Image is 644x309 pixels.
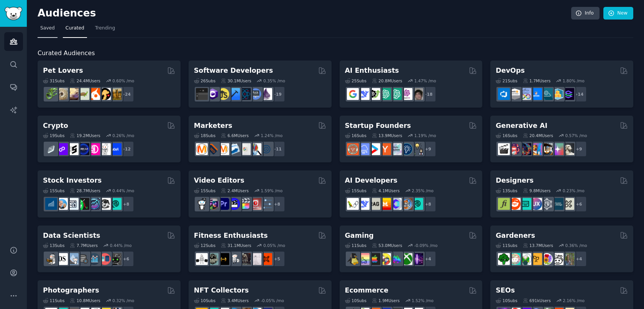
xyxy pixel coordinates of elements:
img: ethstaker [67,143,79,155]
div: 16 Sub s [496,133,517,138]
div: + 19 [269,86,285,102]
div: 19.2M Users [70,133,100,138]
img: macgaming [368,253,380,265]
img: OpenSourceAI [390,198,402,210]
div: 10 Sub s [194,298,215,303]
img: chatgpt_prompts_ [390,88,402,100]
img: gopro [196,198,208,210]
img: OnlineMarketing [260,143,272,155]
h2: DevOps [496,66,525,75]
img: csharp [207,88,219,100]
div: 2.4M Users [221,188,249,193]
img: turtle [77,88,89,100]
img: PetAdvice [99,88,111,100]
img: ArtificalIntelligence [411,88,423,100]
img: Rag [368,198,380,210]
img: dataengineering [77,253,89,265]
h2: Video Editors [194,176,245,185]
img: AskComputerScience [250,88,261,100]
img: MachineLearning [45,253,57,265]
img: fitness30plus [239,253,251,265]
div: 15 Sub s [345,188,366,193]
div: 0.05 % /mo [263,243,285,248]
div: 0.26 % /mo [112,133,134,138]
div: 1.7M Users [523,78,551,83]
img: MarketingResearch [250,143,261,155]
img: herpetology [45,88,57,100]
div: 2.16 % /mo [563,298,585,303]
div: -0.05 % /mo [261,298,284,303]
img: StocksAndTrading [88,198,100,210]
div: + 9 [420,141,436,157]
h2: Designers [496,176,534,185]
img: TwitchStreaming [411,253,423,265]
img: elixir [260,88,272,100]
img: FluxAI [541,143,553,155]
div: + 4 [420,251,436,267]
div: + 11 [269,141,285,157]
img: AItoolsCatalog [368,88,380,100]
img: succulents [509,253,521,265]
img: dalle2 [509,143,521,155]
img: AIDevelopersSociety [411,198,423,210]
img: Forex [67,198,79,210]
img: SavageGarden [519,253,531,265]
div: + 12 [118,141,134,157]
img: LangChain [347,198,359,210]
img: starryai [552,143,563,155]
div: 0.60 % /mo [112,78,134,83]
a: Curated [63,22,87,38]
h2: Pet Lovers [43,66,83,75]
div: 4.1M Users [372,188,400,193]
div: 18 Sub s [194,133,215,138]
img: swingtrading [99,198,111,210]
img: GardeningUK [530,253,542,265]
div: + 8 [420,196,436,212]
img: googleads [239,143,251,155]
img: ycombinator [379,143,391,155]
div: 0.57 % /mo [565,133,587,138]
img: DeepSeek [358,88,370,100]
img: growmybusiness [411,143,423,155]
h2: Gaming [345,231,374,240]
h2: Audiences [38,7,571,20]
h2: Ecommerce [345,286,389,295]
div: 1.24 % /mo [261,133,283,138]
div: + 6 [571,196,587,212]
h2: NFT Collectors [194,286,249,295]
img: llmops [401,198,412,210]
div: 1.59 % /mo [261,188,283,193]
img: linux_gaming [347,253,359,265]
div: 11 Sub s [43,298,64,303]
img: ValueInvesting [56,198,68,210]
div: + 8 [269,196,285,212]
img: physicaltherapy [250,253,261,265]
h2: Marketers [194,121,232,131]
img: datasets [99,253,111,265]
div: + 14 [571,86,587,102]
div: 7.7M Users [70,243,98,248]
img: deepdream [519,143,531,155]
div: + 24 [118,86,134,102]
img: finalcutpro [239,198,251,210]
img: content_marketing [196,143,208,155]
div: 1.80 % /mo [563,78,585,83]
img: datascience [56,253,68,265]
span: Curated Audiences [38,49,95,58]
img: Docker_DevOps [519,88,531,100]
h2: Crypto [43,121,68,131]
div: 20.4M Users [523,133,553,138]
div: 20.8M Users [372,78,402,83]
img: UrbanGardening [552,253,563,265]
img: reactnative [239,88,251,100]
h2: Gardeners [496,231,535,240]
img: AWS_Certified_Experts [509,88,521,100]
img: sdforall [530,143,542,155]
img: ethfinance [45,143,57,155]
img: OpenAIDev [401,88,412,100]
img: leopardgeckos [67,88,79,100]
img: GamerPals [379,253,391,265]
div: 0.44 % /mo [112,188,134,193]
img: logodesign [509,198,521,210]
h2: Stock Investors [43,176,102,185]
